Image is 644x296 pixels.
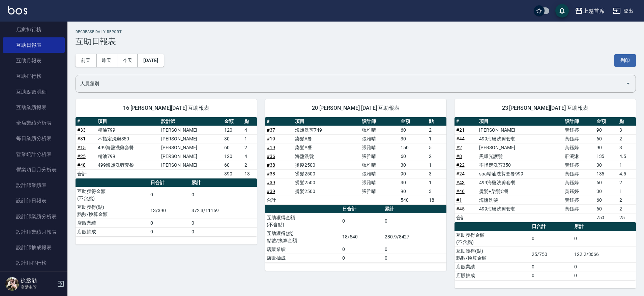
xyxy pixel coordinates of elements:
a: 設計師業績分析表 [3,209,65,224]
td: 海鹽洗髮 [477,196,563,204]
td: 60 [595,196,618,204]
td: 張雅晴 [360,169,399,178]
a: #48 [77,162,86,168]
th: 日合計 [341,205,383,213]
td: 60 [595,204,618,213]
td: 540 [399,196,427,204]
th: 設計師 [563,117,595,126]
td: 0 [383,254,446,262]
a: #39 [267,180,275,185]
a: 全店業績分析表 [3,115,65,131]
a: #1 [456,197,462,203]
th: 點 [243,117,257,126]
td: 150 [399,143,427,152]
table: a dense table [265,117,446,205]
td: 135 [595,169,618,178]
p: 高階主管 [21,284,55,290]
td: 店販業績 [76,219,149,227]
td: 2 [618,178,636,187]
h3: 互助日報表 [76,37,636,46]
td: [PERSON_NAME] [477,126,563,134]
td: 2 [618,134,636,143]
input: 人員名稱 [79,78,623,90]
a: 營業統計分析表 [3,146,65,162]
a: #15 [77,145,86,150]
td: [PERSON_NAME] [159,126,223,134]
button: 登出 [610,5,636,17]
a: #45 [456,206,465,211]
a: 每日業績分析表 [3,131,65,146]
table: a dense table [455,222,636,280]
a: #19 [267,136,275,141]
td: 25 [618,213,636,222]
td: 互助獲得(點) 點數/換算金額 [265,229,341,245]
td: [PERSON_NAME] [159,152,223,161]
td: 2 [618,196,636,204]
th: 累計 [190,178,257,187]
img: Person [5,277,19,291]
td: 黃鈺婷 [563,143,595,152]
td: 店販業績 [265,245,341,254]
td: spa精油洗剪套餐999 [477,169,563,178]
td: 張雅晴 [360,187,399,196]
span: 16 [PERSON_NAME][DATE] 互助報表 [84,105,249,111]
td: 372.3/11169 [190,203,257,219]
td: 1 [427,161,446,169]
td: 3 [618,126,636,134]
td: 0 [383,245,446,254]
a: #43 [456,180,465,185]
th: 日合計 [149,178,189,187]
td: 店販抽成 [265,254,341,262]
a: #19 [267,145,275,150]
a: #46 [456,189,465,194]
td: 0 [341,213,383,229]
td: 1 [243,134,257,143]
td: 0 [530,262,572,271]
td: 280.9/8427 [383,229,446,245]
td: 120 [223,152,243,161]
td: 4.5 [618,169,636,178]
td: 0 [341,254,383,262]
td: 60 [223,143,243,152]
a: #39 [267,189,275,194]
td: 60 [595,178,618,187]
a: #44 [456,136,465,141]
span: 23 [PERSON_NAME][DATE] 互助報表 [463,105,628,111]
td: 互助獲得金額 (不含點) [76,187,149,203]
button: 上越首席 [572,4,607,18]
td: 0 [573,231,636,246]
td: 1 [618,161,636,169]
a: #36 [267,154,275,159]
td: 4 [243,126,257,134]
a: #24 [456,171,465,176]
th: 項目 [96,117,159,126]
td: 莊涴淋 [563,152,595,161]
div: 上越首席 [583,7,605,15]
th: 點 [618,117,636,126]
td: 互助獲得金額 (不含點) [455,231,530,246]
td: 燙髮2500 [293,187,360,196]
td: 60 [223,161,243,169]
td: 18/540 [341,229,383,245]
td: 不指定洗剪350 [477,161,563,169]
a: 互助業績報表 [3,100,65,115]
td: 互助獲得(點) 點數/換算金額 [76,203,149,219]
button: 列印 [614,54,636,67]
td: 0 [149,227,189,236]
td: 黃鈺婷 [563,204,595,213]
td: 30 [399,134,427,143]
a: 設計師業績月報表 [3,224,65,240]
td: 黃鈺婷 [563,134,595,143]
td: 60 [399,152,427,161]
a: 互助日報表 [3,37,65,53]
td: 30 [595,161,618,169]
button: 昨天 [96,54,117,67]
a: 互助月報表 [3,53,65,68]
button: save [555,4,569,18]
td: 90 [399,187,427,196]
img: Logo [8,6,27,14]
td: 店販抽成 [455,271,530,280]
h5: 徐丞勛 [21,277,55,284]
td: 13/390 [149,203,189,219]
a: #2 [456,145,462,150]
